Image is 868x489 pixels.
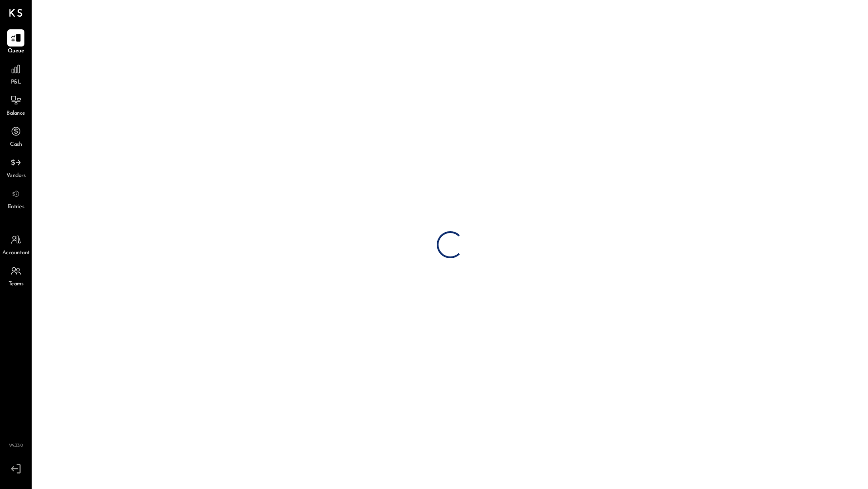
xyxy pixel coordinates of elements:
[11,79,21,87] span: P&L
[8,47,24,56] span: Queue
[0,185,31,211] a: Entries
[0,262,31,289] a: Teams
[9,280,24,289] span: Teams
[2,249,30,257] span: Accountant
[6,172,26,180] span: Vendors
[0,231,31,257] a: Accountant
[0,154,31,180] a: Vendors
[0,92,31,118] a: Balance
[10,141,22,149] span: Cash
[8,203,24,211] span: Entries
[0,29,31,56] a: Queue
[0,61,31,87] a: P&L
[6,110,25,118] span: Balance
[0,123,31,149] a: Cash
